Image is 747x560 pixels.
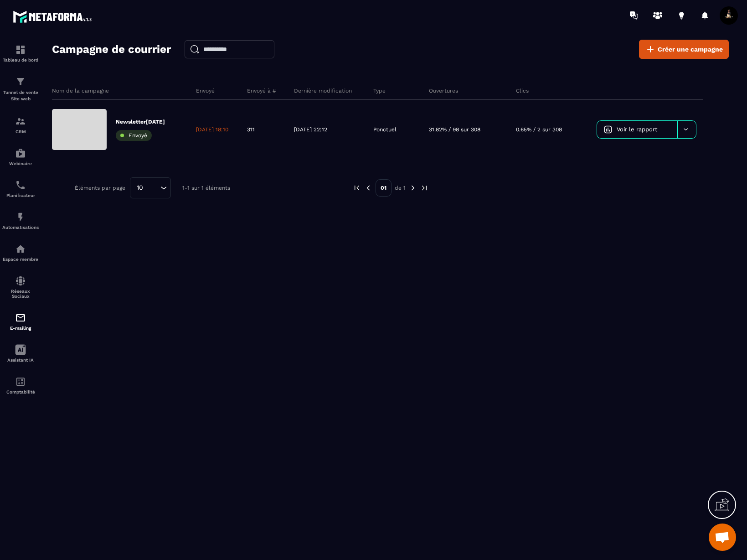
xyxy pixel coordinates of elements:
[395,184,406,192] p: de 1
[15,275,26,286] img: social-network
[420,184,428,192] img: next
[604,125,612,134] img: icon
[639,40,729,59] a: Créer une campagne
[2,205,39,237] a: automationsautomationsAutomatisations
[15,44,26,55] img: formation
[134,183,146,193] span: 10
[353,184,361,192] img: prev
[2,129,39,134] p: CRM
[376,179,392,197] p: 01
[373,126,397,133] p: Ponctuel
[247,87,276,94] p: Envoyé à #
[2,173,39,205] a: schedulerschedulerPlanificateur
[196,126,228,133] p: [DATE] 18:10
[2,358,39,363] p: Assistant IA
[2,369,39,401] a: accountantaccountantComptabilité
[15,148,26,159] img: automations
[116,118,165,125] p: Newsletter[DATE]
[129,132,147,139] span: Envoyé
[429,126,480,133] p: 31.82% / 98 sur 308
[2,257,39,262] p: Espace membre
[617,126,657,133] span: Voir le rapport
[2,237,39,269] a: automationsautomationsEspace membre
[15,76,26,87] img: formation
[52,87,109,94] p: Nom de la campagne
[15,312,26,323] img: email
[75,185,125,191] p: Éléments par page
[13,8,95,25] img: logo
[52,40,171,58] h2: Campagne de courrier
[2,161,39,166] p: Webinaire
[2,141,39,173] a: automationsautomationsWebinaire
[373,87,386,94] p: Type
[516,87,529,94] p: Clics
[2,337,39,369] a: Assistant IA
[2,389,39,394] p: Comptabilité
[196,87,215,94] p: Envoyé
[2,269,39,306] a: social-networksocial-networkRéseaux Sociaux
[247,126,255,133] p: 311
[294,126,327,133] p: [DATE] 22:12
[2,289,39,299] p: Réseaux Sociaux
[597,121,677,138] a: Voir le rapport
[2,225,39,230] p: Automatisations
[15,180,26,191] img: scheduler
[15,116,26,127] img: formation
[658,45,723,54] span: Créer une campagne
[15,376,26,387] img: accountant
[2,326,39,331] p: E-mailing
[429,87,458,94] p: Ouvertures
[709,524,736,551] div: Ouvrir le chat
[2,89,39,102] p: Tunnel de vente Site web
[15,212,26,223] img: automations
[409,184,417,192] img: next
[182,185,230,191] p: 1-1 sur 1 éléments
[2,306,39,337] a: emailemailE-mailing
[294,87,352,94] p: Dernière modification
[2,109,39,141] a: formationformationCRM
[2,37,39,69] a: formationformationTableau de bord
[15,244,26,254] img: automations
[2,193,39,198] p: Planificateur
[130,177,171,198] div: Search for option
[516,126,562,133] p: 0.65% / 2 sur 308
[364,184,372,192] img: prev
[2,57,39,62] p: Tableau de bord
[146,183,158,193] input: Search for option
[2,69,39,109] a: formationformationTunnel de vente Site web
